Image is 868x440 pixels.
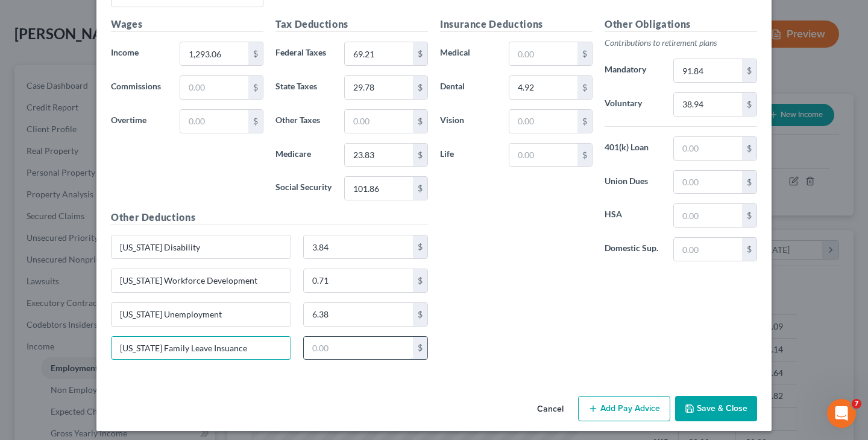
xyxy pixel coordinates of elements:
div: $ [413,303,427,326]
label: Other Taxes [269,109,338,133]
div: $ [742,59,756,82]
span: Income [111,47,139,57]
input: 0.00 [180,110,248,133]
label: Domestic Sup. [599,237,667,261]
input: 0.00 [674,238,742,261]
label: Life [434,143,503,167]
label: Overtime [105,109,174,133]
label: Voluntary [599,92,667,116]
label: Medicare [269,143,338,167]
div: $ [413,235,427,258]
input: Specify... [112,337,291,360]
label: Commissions [105,75,174,100]
div: $ [577,110,592,133]
div: $ [413,337,427,360]
h5: Wages [111,17,263,32]
button: Add Pay Advice [578,396,670,421]
div: $ [413,177,427,200]
input: 0.00 [509,76,577,99]
input: Specify... [112,269,291,292]
input: 0.00 [674,137,742,160]
h5: Tax Deductions [275,17,428,32]
div: $ [248,110,263,133]
input: 0.00 [509,110,577,133]
div: $ [742,137,756,160]
div: $ [413,269,427,292]
h5: Other Obligations [605,17,757,32]
div: $ [248,76,263,99]
input: 0.00 [345,144,413,167]
input: 0.00 [180,42,248,65]
input: 0.00 [509,42,577,65]
div: $ [413,42,427,65]
input: 0.00 [304,235,414,258]
div: $ [413,144,427,167]
div: $ [742,204,756,227]
h5: Other Deductions [111,210,428,225]
input: 0.00 [304,337,414,360]
input: 0.00 [674,171,742,194]
label: Social Security [269,176,338,200]
label: 401(k) Loan [599,136,667,161]
input: 0.00 [304,269,414,292]
input: 0.00 [345,76,413,99]
button: Save & Close [675,396,757,421]
div: $ [248,42,263,65]
input: 0.00 [345,110,413,133]
button: Cancel [527,397,573,421]
input: 0.00 [180,76,248,99]
input: 0.00 [674,93,742,116]
div: $ [413,76,427,99]
input: 0.00 [509,144,577,167]
input: 0.00 [304,303,414,326]
label: Federal Taxes [269,42,338,66]
div: $ [577,42,592,65]
input: 0.00 [345,177,413,200]
label: Medical [434,42,503,66]
label: Union Dues [599,170,667,194]
label: Mandatory [599,59,667,83]
input: 0.00 [674,204,742,227]
iframe: Intercom live chat [827,399,856,428]
input: 0.00 [345,42,413,65]
p: Contributions to retirement plans [605,37,757,49]
div: $ [742,93,756,116]
label: State Taxes [269,75,338,100]
label: HSA [599,203,667,228]
label: Vision [434,109,503,133]
label: Dental [434,75,503,100]
div: $ [577,144,592,167]
div: $ [413,110,427,133]
div: $ [577,76,592,99]
div: $ [742,238,756,261]
input: Specify... [112,235,291,258]
h5: Insurance Deductions [440,17,593,32]
input: 0.00 [674,59,742,82]
input: Specify... [112,303,291,326]
span: 7 [852,399,861,409]
div: $ [742,171,756,194]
